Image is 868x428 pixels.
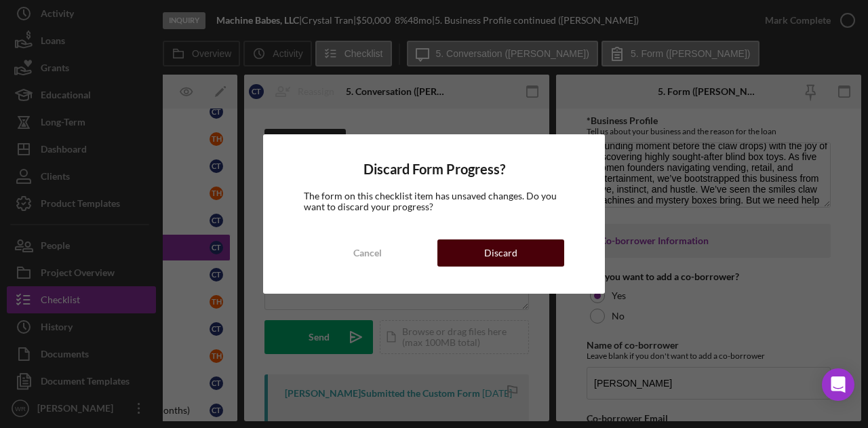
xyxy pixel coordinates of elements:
button: Discard [437,239,564,267]
div: Open Intercom Messenger [822,368,854,401]
div: Discard [484,239,517,267]
h4: Discard Form Progress? [304,161,564,177]
div: Cancel [353,239,382,267]
button: Cancel [304,239,431,267]
span: The form on this checklist item has unsaved changes. Do you want to discard your progress? [304,190,557,212]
